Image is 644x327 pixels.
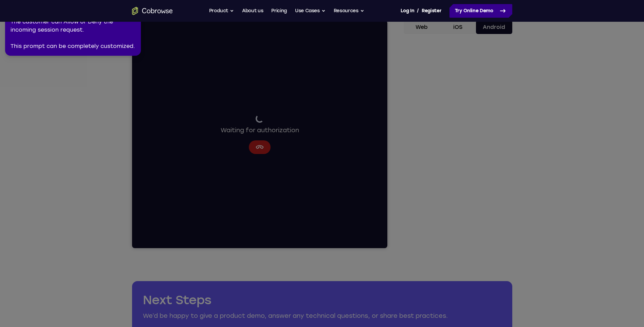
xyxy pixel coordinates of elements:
button: Use Cases [295,4,326,18]
span: / [417,7,419,15]
div: The customer can Allow or Deny the incoming session request. This prompt can be completely custom... [11,18,135,50]
a: Register [422,4,441,18]
button: Cancel [117,120,139,134]
a: Pricing [271,4,287,18]
a: Go to the home page [132,7,173,15]
div: Waiting for authorization [89,94,167,115]
a: About us [242,4,263,18]
button: Product [209,4,234,18]
a: Log In [401,4,414,18]
button: Resources [334,4,364,18]
a: Try Online Demo [449,4,512,18]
